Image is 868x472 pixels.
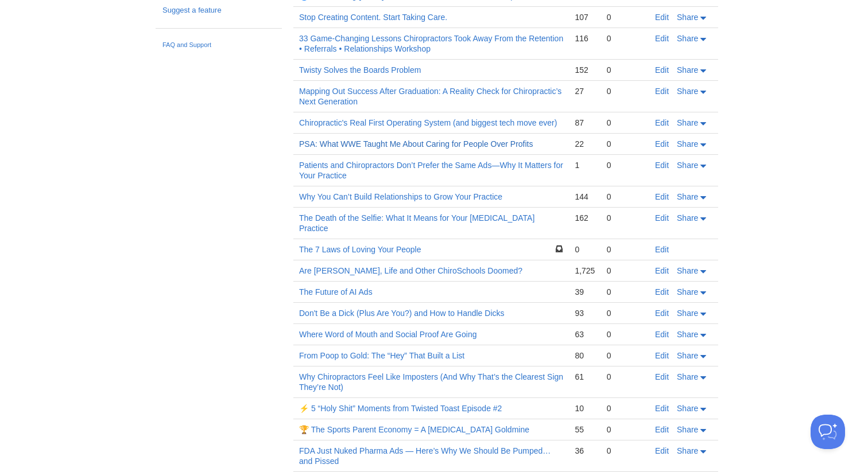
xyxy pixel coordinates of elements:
[655,192,669,201] a: Edit
[655,266,669,275] a: Edit
[607,192,644,202] div: 0
[607,65,644,75] div: 0
[299,213,534,233] a: The Death of the Selfie: What It Means for Your [MEDICAL_DATA] Practice
[299,34,563,53] a: 33 Game-Changing Lessons Chiropractors Took Away From the Retention • Referrals • Relationships W...
[575,139,595,149] div: 22
[575,160,595,170] div: 1
[607,139,644,149] div: 0
[655,65,669,75] a: Edit
[575,329,595,340] div: 63
[677,266,698,275] span: Share
[607,118,644,128] div: 0
[677,404,698,413] span: Share
[677,213,698,223] span: Share
[677,192,698,201] span: Share
[677,351,698,360] span: Share
[607,287,644,297] div: 0
[575,65,595,75] div: 152
[655,404,669,413] a: Edit
[655,87,669,96] a: Edit
[575,213,595,223] div: 162
[655,309,669,318] a: Edit
[655,372,669,381] a: Edit
[677,372,698,381] span: Share
[607,266,644,276] div: 0
[655,213,669,223] a: Edit
[575,308,595,318] div: 93
[677,309,698,318] span: Share
[575,424,595,435] div: 55
[575,372,595,382] div: 61
[607,160,644,170] div: 0
[655,351,669,360] a: Edit
[677,139,698,149] span: Share
[607,350,644,361] div: 0
[607,213,644,223] div: 0
[575,192,595,202] div: 144
[299,330,476,339] a: Where Word of Mouth and Social Proof Are Going
[607,244,644,255] div: 0
[575,403,595,414] div: 10
[655,118,669,127] a: Edit
[299,139,533,149] a: PSA: What WWE Taught Me About Caring for People Over Profits
[299,287,373,297] a: The Future of AI Ads
[299,372,563,392] a: Why Chiropractors Feel Like Imposters (And Why That’s the Clearest Sign They’re Not)
[677,287,698,297] span: Share
[677,425,698,434] span: Share
[299,118,557,127] a: Chiropractic's Real First Operating System (and biggest tech move ever)
[299,266,522,275] a: Are [PERSON_NAME], Life and Other ChiroSchools Doomed?
[575,244,595,255] div: 0
[575,118,595,128] div: 87
[655,245,669,254] a: Edit
[299,161,563,180] a: Patients and Chiropractors Don’t Prefer the Same Ads—Why It Matters for Your Practice
[607,424,644,435] div: 0
[655,139,669,149] a: Edit
[607,308,644,318] div: 0
[655,34,669,43] a: Edit
[677,161,698,170] span: Share
[299,65,421,75] a: Twisty Solves the Boards Problem
[299,404,502,413] a: ⚡ 5 “Holy Shit” Moments from Twisted Toast Episode #2
[655,425,669,434] a: Edit
[655,161,669,170] a: Edit
[607,446,644,456] div: 0
[575,446,595,456] div: 36
[299,245,421,254] a: The 7 Laws of Loving Your People
[575,287,595,297] div: 39
[162,40,275,50] a: FAQ and Support
[299,425,529,434] a: 🏆 The Sports Parent Economy = A [MEDICAL_DATA] Goldmine
[575,33,595,44] div: 116
[677,34,698,43] span: Share
[655,446,669,455] a: Edit
[299,87,561,106] a: Mapping Out Success After Graduation: A Reality Check for Chiropractic’s Next Generation
[299,309,505,318] a: Don't Be a Dick (Plus Are You?) and How to Handle Dicks
[677,87,698,96] span: Share
[299,446,551,466] a: FDA Just Nuked Pharma Ads — Here’s Why We Should Be Pumped… and Pissed
[607,33,644,44] div: 0
[299,13,447,22] a: Stop Creating Content. Start Taking Care.
[607,329,644,340] div: 0
[575,86,595,96] div: 27
[607,372,644,382] div: 0
[162,5,275,17] a: Suggest a feature
[299,192,502,201] a: Why You Can’t Build Relationships to Grow Your Practice
[607,86,644,96] div: 0
[299,351,464,360] a: From Poop to Gold: The “Hey” That Built a List
[677,446,698,455] span: Share
[575,350,595,361] div: 80
[677,65,698,75] span: Share
[811,415,845,449] iframe: Help Scout Beacon - Open
[655,13,669,22] a: Edit
[677,13,698,22] span: Share
[575,266,595,276] div: 1,725
[677,118,698,127] span: Share
[607,12,644,22] div: 0
[655,330,669,339] a: Edit
[575,12,595,22] div: 107
[607,403,644,414] div: 0
[655,287,669,297] a: Edit
[677,330,698,339] span: Share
